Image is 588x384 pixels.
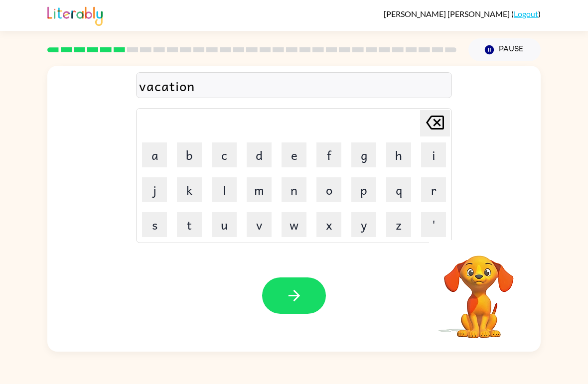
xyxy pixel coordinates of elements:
[386,177,411,202] button: q
[282,142,306,167] button: e
[384,9,511,18] span: [PERSON_NAME] [PERSON_NAME]
[351,212,376,237] button: y
[514,9,538,18] a: Logout
[316,177,341,202] button: o
[384,9,541,18] div: ( )
[282,212,306,237] button: w
[421,177,446,202] button: r
[142,212,167,237] button: s
[351,177,376,202] button: p
[247,177,272,202] button: m
[316,142,341,167] button: f
[247,212,272,237] button: v
[142,177,167,202] button: j
[142,142,167,167] button: a
[316,212,341,237] button: x
[429,240,529,340] video: Your browser must support playing .mp4 files to use Literably. Please try using another browser.
[177,177,202,202] button: k
[386,142,411,167] button: h
[468,38,541,61] button: Pause
[386,212,411,237] button: z
[421,142,446,167] button: i
[282,177,306,202] button: n
[351,142,376,167] button: g
[177,142,202,167] button: b
[177,212,202,237] button: t
[212,142,237,167] button: c
[212,177,237,202] button: l
[139,75,449,96] div: vacation
[247,142,272,167] button: d
[421,212,446,237] button: '
[47,4,103,26] img: Literably
[212,212,237,237] button: u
